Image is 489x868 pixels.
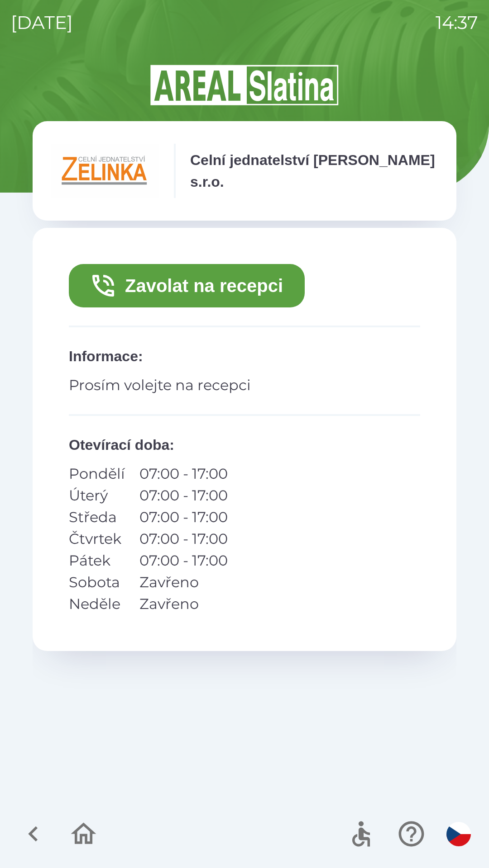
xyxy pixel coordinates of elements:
p: Pátek [69,550,125,571]
p: Sobota [69,571,125,593]
p: Pondělí [69,463,125,485]
img: cs flag [446,822,471,846]
p: Prosím volejte na recepci [69,374,420,396]
p: 07:00 - 17:00 [139,550,228,571]
p: Informace : [69,345,420,367]
p: Úterý [69,485,125,506]
p: 14:37 [436,9,478,36]
p: 07:00 - 17:00 [139,528,228,550]
p: 07:00 - 17:00 [139,463,228,485]
p: Celní jednatelství [PERSON_NAME] s.r.o. [190,149,438,193]
p: Zavřeno [139,593,228,615]
img: e791fe39-6e5c-4488-8406-01cea90b779d.png [51,144,159,198]
p: Otevírací doba : [69,434,420,456]
p: 07:00 - 17:00 [139,485,228,506]
p: Středa [69,506,125,528]
p: [DATE] [11,9,73,36]
p: 07:00 - 17:00 [139,506,228,528]
p: Čtvrtek [69,528,125,550]
button: Zavolat na recepci [69,264,305,307]
p: Neděle [69,593,125,615]
img: Logo [33,63,456,107]
p: Zavřeno [139,571,228,593]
